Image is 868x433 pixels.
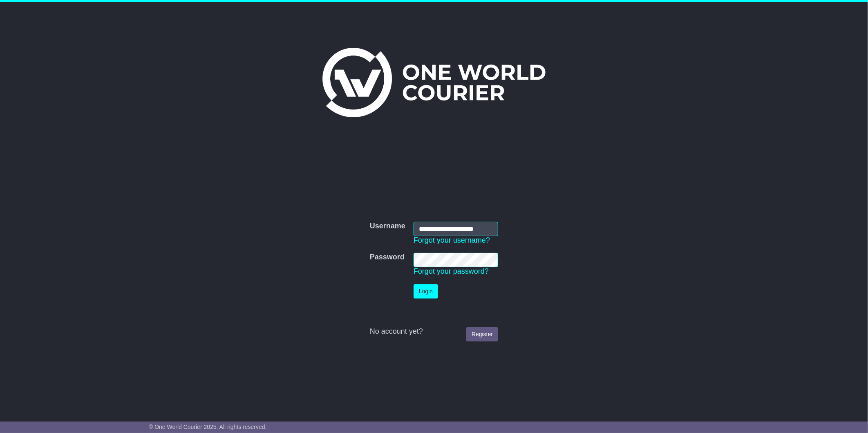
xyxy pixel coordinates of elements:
span: © One World Courier 2025. All rights reserved. [149,424,267,430]
label: Password [370,253,405,262]
img: One World [322,48,546,117]
a: Register [466,327,498,341]
a: Forgot your username? [414,236,490,244]
div: No account yet? [370,327,498,336]
label: Username [370,222,405,231]
a: Forgot your password? [414,267,489,275]
button: Login [414,284,438,299]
